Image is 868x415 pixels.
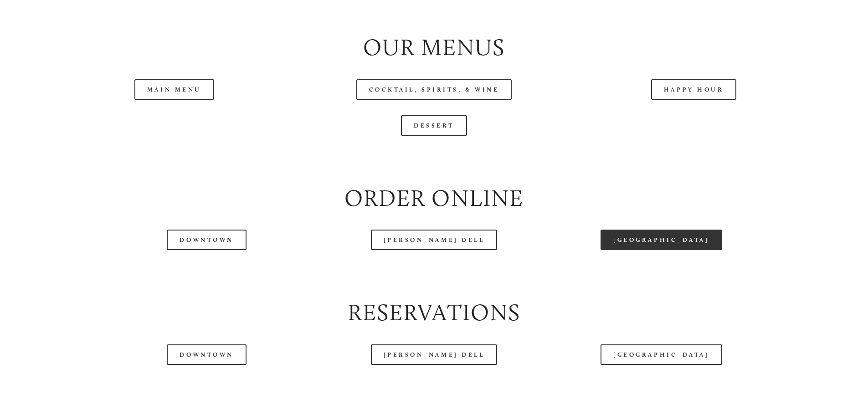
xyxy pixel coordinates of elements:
[601,230,722,250] a: [GEOGRAPHIC_DATA]
[52,297,816,329] h2: Reservations
[651,79,737,100] a: Happy Hour
[134,79,214,100] a: Main Menu
[371,230,498,250] a: [PERSON_NAME] Dell
[601,344,722,365] a: [GEOGRAPHIC_DATA]
[401,115,467,136] a: Dessert
[167,230,246,250] a: Downtown
[356,79,512,100] a: Cocktail, Spirits, & Wine
[167,344,246,365] a: Downtown
[371,344,498,365] a: [PERSON_NAME] Dell
[52,182,816,215] h2: Order Online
